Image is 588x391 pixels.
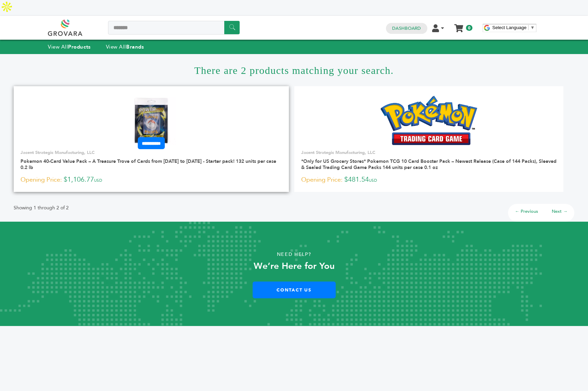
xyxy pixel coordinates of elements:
[21,149,282,156] p: Jacent Strategic Manufacturing, LLC
[68,43,91,50] strong: Products
[21,158,276,171] a: Pokemon 40-Card Value Pack – A Treasure Trove of Cards from [DATE] to [DATE] - Starter pack! 132 ...
[48,43,91,50] a: View AllProducts
[126,43,144,50] strong: Brands
[253,282,336,298] a: Contact Us
[301,158,557,171] a: *Only for US Grocery Stores* Pokemon TCG 10 Card Booster Pack – Newest Release (Case of 144 Packs...
[126,96,176,145] img: Pokemon 40-Card Value Pack – A Treasure Trove of Cards from 1996 to 2024 - Starter pack! 132 unit...
[14,54,574,86] h1: There are 2 products matching your search.
[94,178,102,183] span: USD
[392,25,421,31] a: Dashboard
[21,175,62,184] span: Opening Price:
[108,21,240,35] input: Search a product or brand...
[301,175,557,185] p: $481.54
[254,260,335,272] strong: We’re Here for You
[301,175,343,184] span: Opening Price:
[515,208,538,214] a: ← Previous
[380,96,477,145] img: *Only for US Grocery Stores* Pokemon TCG 10 Card Booster Pack – Newest Release (Case of 144 Packs...
[301,149,557,156] p: Jacent Strategic Manufacturing, LLC
[455,22,463,29] a: My Cart
[530,25,535,30] span: ▼
[492,25,535,30] a: Select Language​
[21,175,282,185] p: $1,106.77
[106,43,144,50] a: View AllBrands
[552,208,567,214] a: Next →
[29,249,559,260] p: Need Help?
[492,25,526,30] span: Select Language
[14,204,69,212] p: Showing 1 through 2 of 2
[466,25,472,31] span: 0
[369,178,377,183] span: USD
